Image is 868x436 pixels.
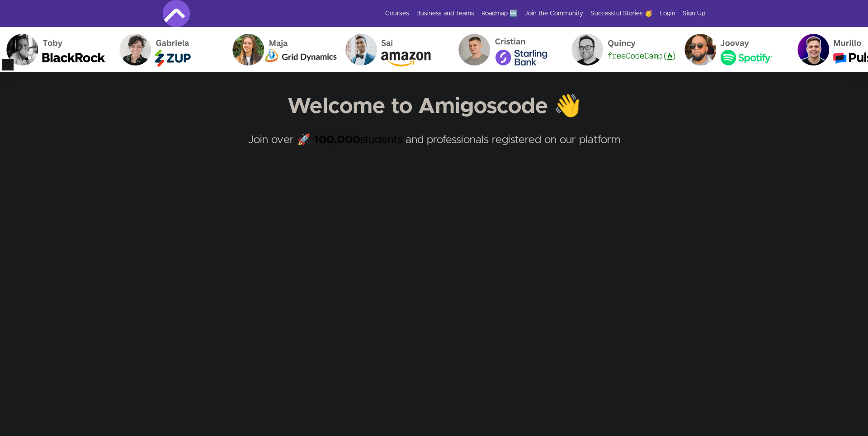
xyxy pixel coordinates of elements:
img: Joovay [678,27,791,72]
strong: 100,000 [314,135,360,145]
h4: Join over 🚀 and professionals registered on our platform [163,132,705,164]
a: Login [660,9,675,18]
img: Quincy [565,27,678,72]
a: Courses [385,9,409,18]
a: Join the Community [524,9,583,18]
img: Cristian [452,27,565,72]
a: 100,000students [314,135,402,145]
a: Successful Stories 🥳 [590,9,652,18]
img: Sai [339,27,452,72]
a: Sign Up [683,9,705,18]
strong: Welcome to Amigoscode 👋 [288,96,581,117]
a: Roadmap 🆕 [481,9,517,18]
img: Gabriela [113,27,226,72]
img: Maja [226,27,339,72]
a: Business and Teams [416,9,474,18]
